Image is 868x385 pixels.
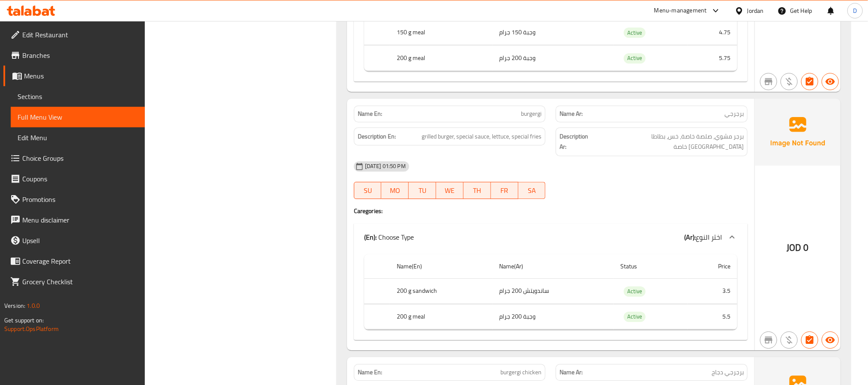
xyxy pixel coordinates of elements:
[412,184,433,197] span: TU
[787,239,802,256] span: JOD
[390,20,492,45] th: 150 g meal
[654,6,707,16] div: Menu-management
[614,254,688,279] th: Status
[22,174,138,184] span: Coupons
[493,279,614,304] td: ساندويتش 200 جرام
[760,331,777,349] button: Not branch specific item
[11,86,145,107] a: Sections
[4,315,44,326] span: Get support on:
[22,50,138,60] span: Branches
[688,45,737,71] td: 5.75
[493,45,614,71] td: وجبة 200 جرام
[409,182,436,199] button: TU
[3,24,145,45] a: Edit Restaurant
[684,231,696,244] b: (Ar):
[440,184,460,197] span: WE
[22,30,138,40] span: Edit Restaurant
[390,279,492,304] th: 200 g sandwich
[491,182,518,199] button: FR
[358,184,378,197] span: SU
[624,28,646,38] span: Active
[781,331,798,349] button: Purchased item
[24,71,138,81] span: Menus
[364,231,377,244] b: (En):
[624,312,646,322] span: Active
[3,271,145,292] a: Grocery Checklist
[354,182,382,199] button: SU
[624,286,646,296] span: Active
[3,251,145,271] a: Coverage Report
[688,254,737,279] th: Price
[755,99,841,165] img: Ae5nvW7+0k+MAAAAAElFTkSuQmCC
[436,182,464,199] button: WE
[781,73,798,90] button: Purchased item
[803,239,808,256] span: 0
[712,368,744,377] span: برجرجي دجاج
[3,66,145,86] a: Menus
[747,6,764,15] div: Jordan
[3,45,145,66] a: Branches
[11,107,145,127] a: Full Menu View
[422,131,542,142] span: grilled burger, special sauce, lettuce, special fries
[688,279,737,304] td: 3.5
[390,45,492,71] th: 200 g meal
[494,184,515,197] span: FR
[358,131,396,142] strong: Description En:
[3,168,145,189] a: Coupons
[3,210,145,230] a: Menu disclaimer
[22,277,138,287] span: Grocery Checklist
[27,300,40,311] span: 1.0.0
[500,368,542,377] span: burgergi chicken
[362,162,409,170] span: [DATE] 01:50 PM
[364,232,414,242] p: Choose Type
[595,131,744,152] span: برجر مشوي، صلصة خاصة، خس، بطاطا مقلية خاصة
[22,153,138,163] span: Choice Groups
[688,304,737,329] td: 5.5
[381,182,409,199] button: MO
[853,6,857,15] span: D
[11,127,145,148] a: Edit Menu
[354,223,748,251] div: (En): Choose Type(Ar):اختر النوع
[18,132,138,143] span: Edit Menu
[18,112,138,122] span: Full Menu View
[3,189,145,210] a: Promotions
[518,182,546,199] button: SA
[3,230,145,251] a: Upsell
[560,131,593,152] strong: Description Ar:
[18,91,138,102] span: Sections
[560,368,583,377] strong: Name Ar:
[3,148,145,168] a: Choice Groups
[696,231,722,244] span: اختر النوع
[822,331,839,349] button: Available
[724,109,744,118] span: برجرجي
[801,331,818,349] button: Has choices
[801,73,818,90] button: Has choices
[358,109,382,118] strong: Name En:
[22,194,138,205] span: Promotions
[390,254,492,279] th: Name(En)
[464,182,491,199] button: TH
[4,323,59,334] a: Support.OpsPlatform
[822,73,839,90] button: Available
[354,207,748,215] h4: Caregories:
[560,109,583,118] strong: Name Ar:
[22,256,138,266] span: Coverage Report
[493,20,614,45] td: وجبة 150 جرام
[467,184,488,197] span: TH
[22,235,138,246] span: Upsell
[521,109,542,118] span: burgergi
[22,215,138,225] span: Menu disclaimer
[4,300,25,311] span: Version:
[624,53,646,63] span: Active
[493,254,614,279] th: Name(Ar)
[760,73,777,90] button: Not branch specific item
[688,20,737,45] td: 4.75
[522,184,542,197] span: SA
[364,254,737,330] table: choices table
[390,304,492,329] th: 200 g meal
[385,184,405,197] span: MO
[493,304,614,329] td: وجبة 200 جرام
